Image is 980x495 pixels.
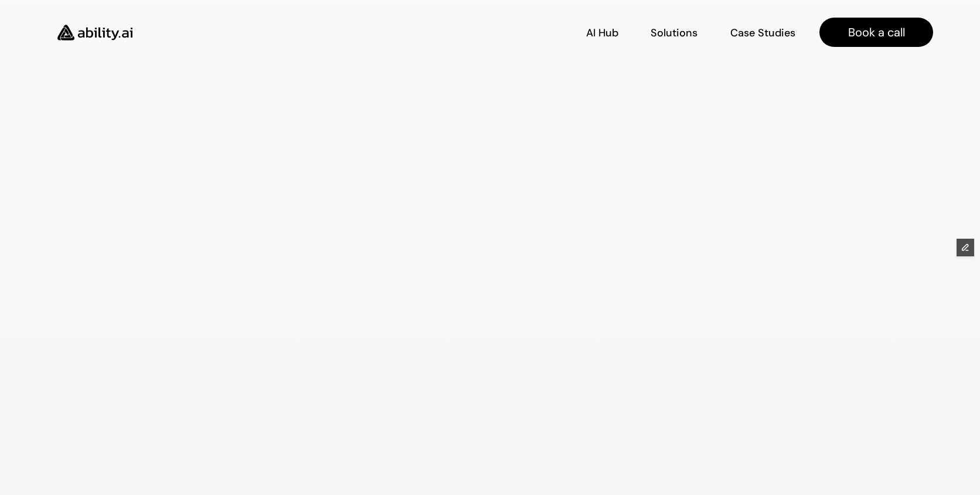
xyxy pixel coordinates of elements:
span: I [447,121,453,150]
p: Case Studies [730,26,795,40]
span: m [513,121,535,150]
span: t [549,121,559,150]
span: b [372,121,387,150]
span: a [258,121,272,150]
span: d [272,121,287,150]
a: AI Hub [586,22,618,43]
span: e [244,121,258,150]
span: o [565,121,579,150]
span: o [499,121,513,150]
span: u [475,121,489,150]
span: a [358,121,372,150]
span: t [415,121,425,150]
span: A [459,121,475,150]
span: R [230,121,244,150]
p: Solutions [651,26,697,40]
span: e [338,121,352,150]
p: Book a call [848,24,905,40]
span: o [387,121,401,150]
span: i [559,121,565,150]
span: a [535,121,549,150]
a: Case Studies [730,22,796,43]
a: Solutions [651,22,697,43]
span: o [315,121,329,150]
nav: Main navigation [149,18,933,47]
span: A [431,121,447,150]
span: n [579,121,593,150]
p: AI Hub [586,26,618,40]
span: r [329,121,338,150]
span: t [489,121,499,150]
span: m [293,121,315,150]
button: Edit Framer Content [957,239,974,256]
span: u [401,121,415,150]
a: Book a call [819,18,933,47]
